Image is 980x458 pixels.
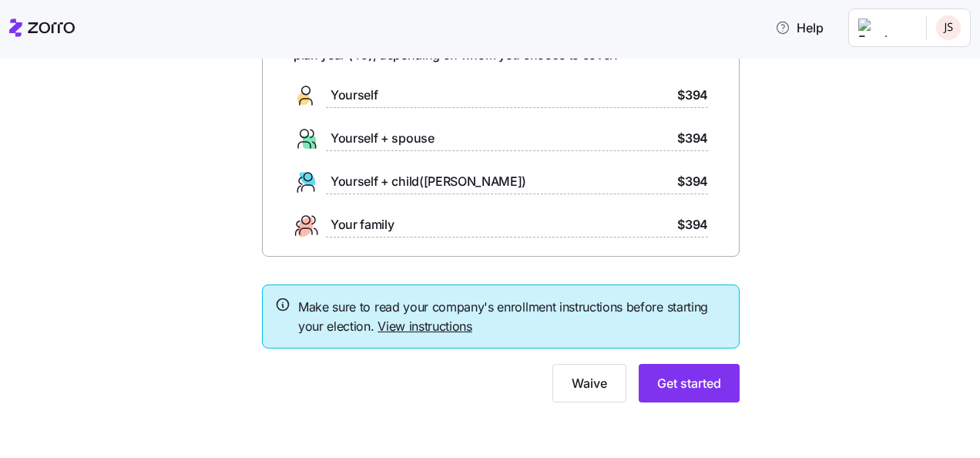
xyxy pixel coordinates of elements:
span: $394 [677,129,708,148]
button: Help [763,12,836,43]
span: Yourself [331,86,378,105]
button: Get started [639,364,740,402]
span: Get started [657,374,721,392]
button: Waive [552,364,626,402]
span: $394 [677,215,708,234]
img: 709dc82ce4edaeca28e28aba94a9aac9 [936,15,961,40]
span: Yourself + child([PERSON_NAME]) [331,172,526,191]
a: View instructions [378,318,472,334]
span: $394 [677,86,708,105]
span: Your family [331,215,394,234]
span: Yourself + spouse [331,129,435,148]
span: Make sure to read your company's enrollment instructions before starting your election. [298,298,727,336]
img: Employer logo [858,19,914,37]
span: Waive [572,374,607,392]
span: $394 [677,172,708,191]
span: Help [775,19,824,37]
